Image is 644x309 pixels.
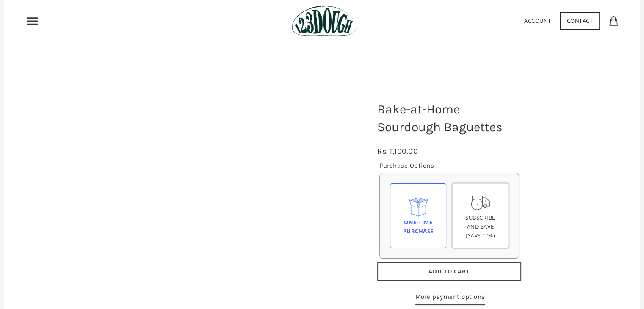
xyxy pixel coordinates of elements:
span: Subscribe and save [465,214,495,230]
button: Add to Cart [377,262,521,281]
h1: Bake-at-Home Sourdough Baguettes [371,96,528,140]
div: Rs. 1,100.00 [377,145,418,157]
img: 123Dough Bakery [292,5,357,37]
span: (Save 10%) [466,232,495,239]
span: Add to Cart [428,268,470,275]
a: Account [524,17,551,25]
nav: Primary [25,14,39,28]
div: One-time Purchase [397,218,439,236]
legend: Purchase Options [379,160,434,171]
a: Contact [560,12,600,30]
a: More payment options [415,292,485,305]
